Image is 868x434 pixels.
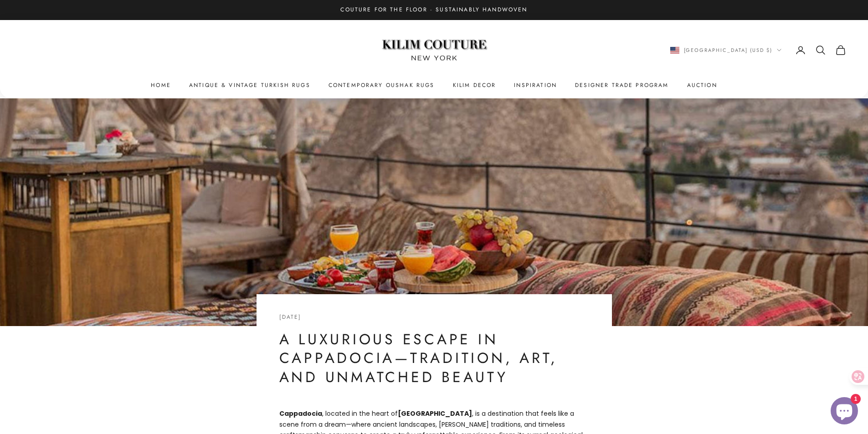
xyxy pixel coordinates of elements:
a: Home [151,81,171,90]
button: Change country or currency [670,46,782,54]
summary: Kilim Decor [453,81,496,90]
strong: Cappadocia [279,409,322,418]
time: [DATE] [279,313,302,321]
a: Contemporary Oushak Rugs [329,81,435,90]
strong: [GEOGRAPHIC_DATA] [398,409,472,418]
span: [GEOGRAPHIC_DATA] (USD $) [684,46,773,54]
nav: Secondary navigation [670,45,847,56]
a: Designer Trade Program [575,81,669,90]
h1: A Luxurious Escape in Cappadocia—Tradition, Art, and Unmatched Beauty [279,330,589,387]
inbox-online-store-chat: Shopify online store chat [828,397,861,427]
a: Antique & Vintage Turkish Rugs [189,81,310,90]
a: Inspiration [514,81,557,90]
a: Auction [687,81,717,90]
nav: Primary navigation [22,81,846,90]
p: Couture for the Floor · Sustainably Handwoven [340,5,527,15]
